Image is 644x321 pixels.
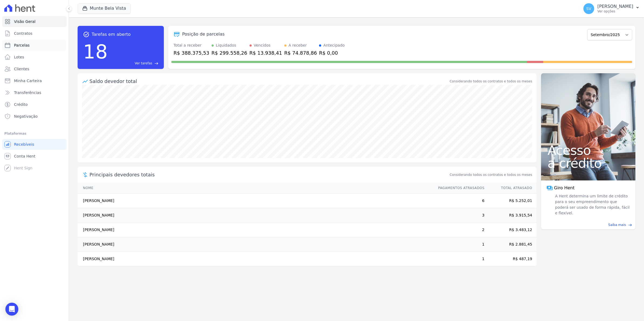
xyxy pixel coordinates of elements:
[433,252,485,266] td: 1
[2,151,67,162] a: Conta Hent
[14,78,42,83] span: Minha Carteira
[14,90,41,95] span: Transferências
[579,1,644,16] button: SV [PERSON_NAME] Ver opções
[78,223,433,237] td: [PERSON_NAME]
[216,43,236,48] div: Liquidados
[597,9,633,13] p: Ver opções
[433,194,485,208] td: 6
[597,4,633,9] p: [PERSON_NAME]
[450,79,532,84] div: Considerando todos os contratos e todos os meses
[14,66,29,72] span: Clientes
[78,194,433,208] td: [PERSON_NAME]
[14,102,28,107] span: Crédito
[485,183,536,194] th: Total Atrasado
[628,223,632,227] span: east
[250,49,282,57] div: R$ 13.938,41
[433,208,485,223] td: 3
[2,52,67,62] a: Lotes
[154,61,158,65] span: east
[174,49,209,57] div: R$ 388.375,53
[83,38,108,66] div: 18
[78,252,433,266] td: [PERSON_NAME]
[78,237,433,252] td: [PERSON_NAME]
[5,303,18,316] div: Open Intercom Messenger
[289,43,307,48] div: A receber
[485,194,536,208] td: R$ 5.252,01
[14,31,32,36] span: Contratos
[450,172,532,177] span: Considerando todos os contratos e todos os meses
[485,208,536,223] td: R$ 3.915,54
[78,3,131,13] button: Munte Bela Vista
[323,43,345,48] div: Antecipado
[14,43,30,48] span: Parcelas
[433,237,485,252] td: 1
[174,43,209,48] div: Total a receber
[83,31,89,38] span: task_alt
[485,252,536,266] td: R$ 487,19
[608,222,626,227] span: Saiba mais
[89,171,449,178] span: Principais devedores totais
[110,61,158,66] a: Ver tarefas east
[2,111,67,122] a: Negativação
[2,75,67,86] a: Minha Carteira
[319,49,345,57] div: R$ 0,00
[284,49,317,57] div: R$ 74.878,86
[544,222,632,227] a: Saiba mais east
[14,153,35,159] span: Conta Hent
[554,193,630,216] span: A Hent determina um limite de crédito para o seu empreendimento que poderá ser usado de forma ráp...
[485,237,536,252] td: R$ 2.881,45
[433,223,485,237] td: 2
[548,144,629,157] span: Acesso
[2,40,67,51] a: Parcelas
[14,19,36,24] span: Visão Geral
[135,61,152,66] span: Ver tarefas
[2,16,67,27] a: Visão Geral
[2,99,67,110] a: Crédito
[485,223,536,237] td: R$ 3.483,12
[78,208,433,223] td: [PERSON_NAME]
[2,28,67,39] a: Contratos
[2,64,67,74] a: Clientes
[554,185,574,191] span: Giro Hent
[14,142,34,147] span: Recebíveis
[89,78,449,85] div: Saldo devedor total
[433,183,485,194] th: Pagamentos Atrasados
[2,139,67,150] a: Recebíveis
[182,31,225,37] div: Posição de parcelas
[14,54,24,60] span: Lotes
[78,183,433,194] th: Nome
[2,87,67,98] a: Transferências
[548,157,629,170] span: a crédito
[254,43,271,48] div: Vencidos
[14,114,38,119] span: Negativação
[212,49,247,57] div: R$ 299.558,26
[92,31,131,38] span: Tarefas em aberto
[586,7,591,11] span: SV
[4,130,64,137] div: Plataformas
